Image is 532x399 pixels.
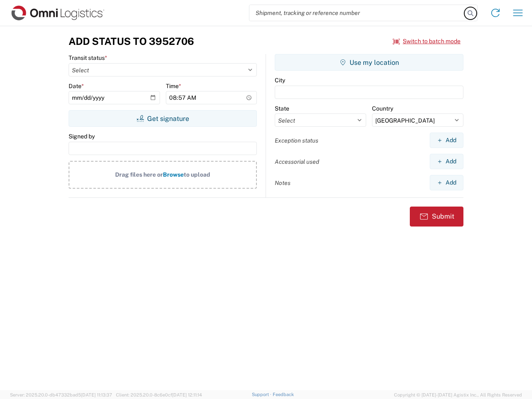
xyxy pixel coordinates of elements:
[275,54,463,71] button: Use my location
[430,133,463,148] button: Add
[275,76,285,84] label: City
[81,392,112,397] span: [DATE] 11:13:37
[69,54,107,62] label: Transit status
[430,175,463,190] button: Add
[163,171,184,178] span: Browse
[69,82,84,90] label: Date
[252,392,273,397] a: Support
[115,171,163,178] span: Drag files here or
[275,158,319,165] label: Accessorial used
[184,171,210,178] span: to upload
[394,391,522,399] span: Copyright © [DATE]-[DATE] Agistix Inc., All Rights Reserved
[69,110,257,127] button: Get signature
[275,179,291,187] label: Notes
[172,392,202,397] span: [DATE] 12:11:14
[275,137,318,144] label: Exception status
[116,392,202,397] span: Client: 2025.20.0-8c6e0cf
[273,392,294,397] a: Feedback
[249,5,465,21] input: Shipment, tracking or reference number
[275,105,289,112] label: State
[430,154,463,169] button: Add
[10,392,112,397] span: Server: 2025.20.0-db47332bad5
[393,34,461,48] button: Switch to batch mode
[69,133,95,140] label: Signed by
[410,207,463,227] button: Submit
[69,35,194,47] h3: Add Status to 3952706
[372,105,393,112] label: Country
[166,82,181,90] label: Time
